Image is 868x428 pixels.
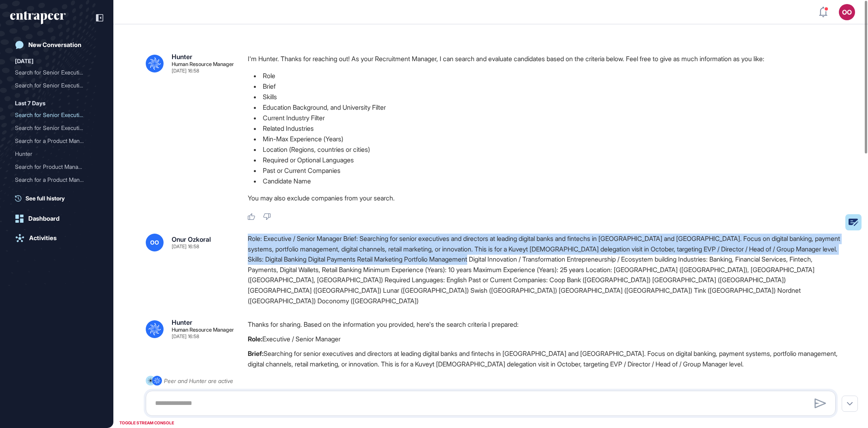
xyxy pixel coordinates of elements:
[28,215,60,222] div: Dashboard
[248,155,842,165] li: Required or Optional Languages
[26,194,65,202] span: See full history
[15,66,98,79] div: Search for Senior Executives and Directors at Coop Pank AS in Digital Banking and IT
[15,66,92,79] div: Search for Senior Executi...
[15,79,92,92] div: Search for Senior Executi...
[248,134,842,144] li: Min-Max Experience (Years)
[248,165,842,176] li: Past or Current Companies
[15,160,98,173] div: Search for Product Manager with AI Agent Development Experience in MENA
[15,134,98,147] div: Search for a Product Manager with AI Agent Development Experience in MENA
[172,62,234,67] div: Human Resource Manager
[248,349,264,358] strong: Brief:
[15,173,98,186] div: Search for a Product Manager with 5-8 years of AI Agent Development Experience in MENA
[150,239,159,246] span: OO
[248,334,842,344] p: Executive / Senior Manager
[172,327,234,332] div: Human Resource Manager
[15,194,103,202] a: See full history
[10,211,103,227] a: Dashboard
[15,121,98,134] div: Search for Senior Executives in Digital Banking and Payments for Kuveyt Türk Delegation in Europe
[15,109,92,121] div: Search for Senior Executi...
[10,37,103,53] a: New Conversation
[15,56,34,66] div: [DATE]
[248,92,842,102] li: Skills
[15,98,45,108] div: Last 7 Days
[248,102,842,113] li: Education Background, and University Filter
[248,176,842,186] li: Candidate Name
[172,334,199,339] div: [DATE] 16:58
[15,147,98,160] div: Hunter
[28,41,81,49] div: New Conversation
[248,193,842,203] p: You may also exclude companies from your search.
[248,144,842,155] li: Location (Regions, countries or cities)
[117,418,176,428] div: TOGGLE STREAM CONSOLE
[15,79,98,92] div: Search for Senior Executives in Digital Banking at Coop Bank, Luminor, Lunar, Tuum, and Doconomy
[248,53,842,64] p: I'm Hunter. Thanks for reaching out! As your Recruitment Manager, I can search and evaluate candi...
[248,335,262,343] strong: Role:
[10,11,66,24] div: entrapeer-logo
[248,81,842,92] li: Brief
[15,121,92,134] div: Search for Senior Executi...
[172,236,211,243] div: Onur Ozkoral
[248,123,842,134] li: Related Industries
[248,113,842,123] li: Current Industry Filter
[15,134,92,147] div: Search for a Product Mana...
[172,68,199,73] div: [DATE] 16:58
[172,244,199,249] div: [DATE] 16:58
[164,376,233,386] div: Peer and Hunter are active
[15,173,92,186] div: Search for a Product Mana...
[248,319,842,330] p: Thanks for sharing. Based on the information you provided, here's the search criteria I prepared:
[29,234,57,242] div: Activities
[248,234,842,306] div: Role: Executive / Senior Manager Brief: Searching for senior executives and directors at leading ...
[15,160,92,173] div: Search for Product Manage...
[10,230,103,246] a: Activities
[15,109,98,121] div: Search for Senior Executives in Digital Banking and Fintech in Estonia and Sweden
[248,70,842,81] li: Role
[839,4,855,20] button: OO
[172,53,192,60] div: Hunter
[172,319,192,326] div: Hunter
[15,186,98,199] div: Search for Product Manager with 5-8 Years of AI Agent Development Experience in MENA
[248,348,842,369] p: Searching for senior executives and directors at leading digital banks and fintechs in [GEOGRAPHI...
[15,147,92,160] div: Hunter
[15,186,92,199] div: Search for Product Manage...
